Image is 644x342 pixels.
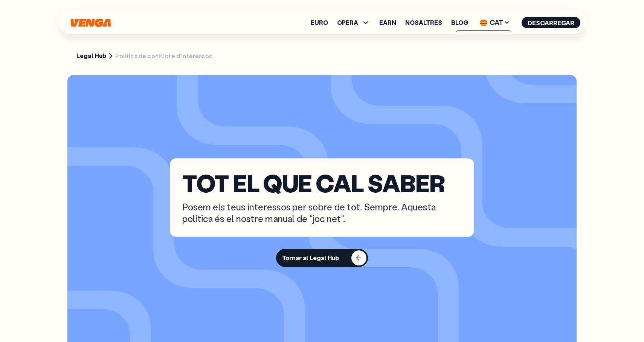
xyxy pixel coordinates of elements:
[115,52,212,60] span: Política de conflicte d’interessos
[182,171,462,195] p: TOT EL QUE CAL SABER
[282,254,339,262] div: Tornar al Legal Hub
[76,52,106,60] a: Legal Hub
[311,20,328,26] a: Euro
[276,249,368,267] button: Tornar al Legal Hub
[337,18,370,27] span: OPERA
[451,20,468,26] a: Blog
[379,20,396,26] a: Earn
[480,19,487,26] img: flag-cat
[405,20,442,26] a: Nosaltres
[337,20,358,26] span: OPERA
[477,17,513,29] span: CAT
[522,17,580,28] button: Descarregar
[70,18,112,27] svg: Inici
[182,201,462,224] p: Posem els teus interessos per sobre de tot. Sempre. Aquesta política és el nostre manual de “joc ...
